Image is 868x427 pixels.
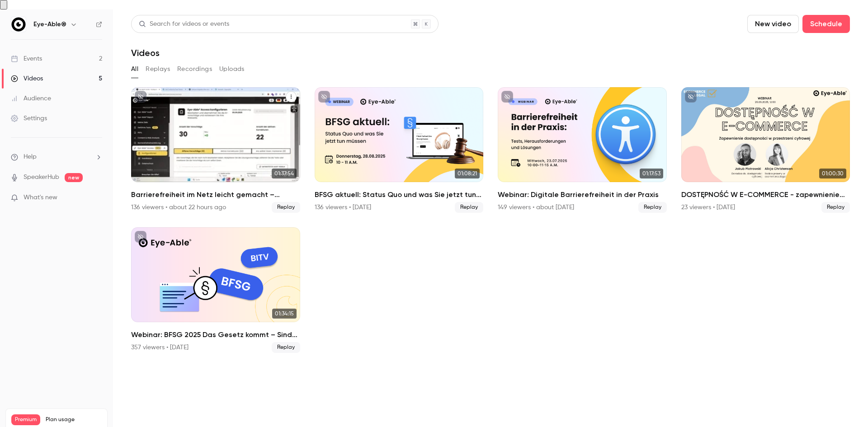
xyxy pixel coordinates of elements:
[131,343,189,352] div: 357 viewers • [DATE]
[315,87,484,213] li: BFSG aktuell: Status Quo und was Sie jetzt tun müssen
[821,202,850,213] span: Replay
[685,91,697,103] button: unpublished
[131,62,138,76] button: All
[11,414,40,425] span: Premium
[131,87,300,213] li: Barrierefreiheit im Netz leicht gemacht – Vorteile für Non-Profits
[315,87,484,213] a: 01:08:21BFSG aktuell: Status Quo und was Sie jetzt tun müssen136 viewers • [DATE]Replay
[33,20,66,29] h6: Eye-Able®
[177,62,212,76] button: Recordings
[498,189,667,200] h2: Webinar: Digitale Barrierefreiheit in der Praxis
[11,152,102,162] li: help-dropdown-opener
[501,91,513,103] button: unpublished
[131,87,850,353] ul: Videos
[498,87,667,213] a: 01:17:53Webinar: Digitale Barrierefreiheit in der Praxis149 viewers • about [DATE]Replay
[681,189,850,200] h2: DOSTĘPNOŚĆ W E-COMMERCE - zapewnienie dostępności w przestrzeni cyfrowej
[272,342,300,353] span: Replay
[681,87,850,213] a: 01:00:30DOSTĘPNOŚĆ W E-COMMERCE - zapewnienie dostępności w przestrzeni cyfrowej23 viewers • [DAT...
[46,416,102,423] span: Plan usage
[24,152,37,162] span: Help
[747,15,799,33] button: New video
[272,202,300,213] span: Replay
[131,47,160,58] h1: Videos
[819,169,846,178] span: 01:00:30
[272,309,297,319] span: 01:34:15
[681,203,735,212] div: 23 viewers • [DATE]
[131,87,300,213] a: 01:37:54Barrierefreiheit im Netz leicht gemacht – Vorteile für Non-Profits136 viewers • about 22 ...
[65,173,83,182] span: new
[318,91,330,103] button: unpublished
[11,114,47,123] div: Settings
[498,203,574,212] div: 149 viewers • about [DATE]
[455,169,480,178] span: 01:08:21
[640,169,663,178] span: 01:17:53
[139,19,229,29] div: Search for videos or events
[131,227,300,353] a: 01:34:15Webinar: BFSG 2025 Das Gesetz kommt – Sind Sie bereit?357 viewers • [DATE]Replay
[272,169,297,178] span: 01:37:54
[11,17,26,32] img: Eye-Able®
[802,15,850,33] button: Schedule
[131,329,300,340] h2: Webinar: BFSG 2025 Das Gesetz kommt – Sind Sie bereit?
[498,87,667,213] li: Webinar: Digitale Barrierefreiheit in der Praxis
[11,94,51,103] div: Audience
[135,231,146,243] button: unpublished
[131,203,226,212] div: 136 viewers • about 22 hours ago
[638,202,667,213] span: Replay
[135,91,146,103] button: unpublished
[11,74,43,83] div: Videos
[315,189,484,200] h2: BFSG aktuell: Status Quo und was Sie jetzt tun müssen
[131,227,300,353] li: Webinar: BFSG 2025 Das Gesetz kommt – Sind Sie bereit?
[24,173,59,182] a: SpeakerHub
[11,54,42,63] div: Events
[131,189,300,200] h2: Barrierefreiheit im Netz leicht gemacht – Vorteile für Non-Profits
[681,87,850,213] li: DOSTĘPNOŚĆ W E-COMMERCE - zapewnienie dostępności w przestrzeni cyfrowej
[219,62,245,76] button: Uploads
[24,193,57,202] span: What's new
[455,202,483,213] span: Replay
[315,203,371,212] div: 136 viewers • [DATE]
[91,194,102,202] iframe: Noticeable Trigger
[146,62,170,76] button: Replays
